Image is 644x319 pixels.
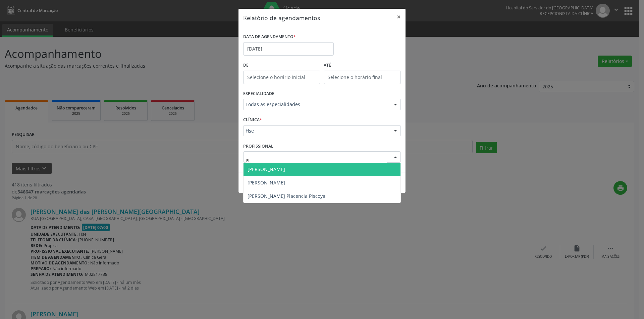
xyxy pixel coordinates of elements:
label: PROFISSIONAL [243,141,273,151]
span: Todas as especialidades [246,101,387,108]
span: [PERSON_NAME] Placencia Piscoya [248,193,325,199]
input: Selecione um profissional [246,154,387,167]
label: De [243,60,320,71]
span: [PERSON_NAME] [248,166,285,172]
span: [PERSON_NAME] [248,179,285,186]
input: Selecione uma data ou intervalo [243,42,334,56]
h5: Relatório de agendamentos [243,13,320,22]
span: Hse [246,128,387,134]
label: CLÍNICA [243,115,262,125]
label: ESPECIALIDADE [243,89,274,99]
label: DATA DE AGENDAMENTO [243,32,296,42]
input: Selecione o horário inicial [243,71,320,84]
input: Selecione o horário final [324,71,401,84]
label: ATÉ [324,60,401,71]
button: Close [392,9,406,25]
